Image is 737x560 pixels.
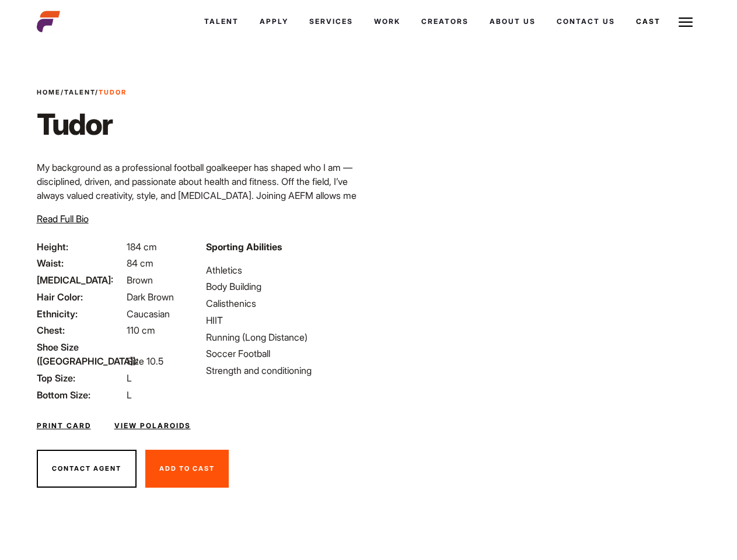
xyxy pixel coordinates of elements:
a: Print Card [37,421,91,431]
span: L [127,389,132,401]
span: Dark Brown [127,291,174,303]
span: Hair Color: [37,290,124,304]
span: Shoe Size ([GEOGRAPHIC_DATA]): [37,340,124,368]
a: Talent [64,88,95,96]
a: Services [299,6,364,37]
span: L [127,372,132,384]
a: About Us [479,6,546,37]
span: Height: [37,240,124,254]
span: 184 cm [127,241,157,253]
a: Cast [626,6,671,37]
li: Athletics [206,263,361,277]
span: Brown [127,274,153,286]
span: Read Full Bio [37,213,89,225]
a: Home [37,88,61,96]
span: Caucasian [127,308,170,320]
button: Add To Cast [145,450,229,488]
span: Waist: [37,256,124,270]
span: [MEDICAL_DATA]: [37,273,124,287]
span: 110 cm [127,324,155,336]
a: Work [364,6,411,37]
span: Top Size: [37,371,124,385]
a: View Polaroids [114,421,191,431]
a: Apply [249,6,299,37]
strong: Sporting Abilities [206,241,282,253]
button: Contact Agent [37,450,137,488]
a: Creators [411,6,479,37]
span: / / [37,87,127,97]
a: Talent [194,6,249,37]
img: cropped-aefm-brand-fav-22-square.png [37,10,60,33]
span: 84 cm [127,257,153,269]
li: Calisthenics [206,296,361,310]
span: Chest: [37,323,124,337]
span: Bottom Size: [37,388,124,402]
strong: Tudor [99,88,127,96]
button: Read Full Bio [37,212,89,226]
a: Contact Us [546,6,626,37]
li: Strength and conditioning [206,363,361,377]
li: Soccer Football [206,346,361,360]
li: HIIT [206,313,361,327]
img: Burger icon [679,15,693,29]
span: Size 10.5 [127,355,163,367]
h1: Tudor [37,107,127,142]
li: Body Building [206,279,361,293]
li: Running (Long Distance) [206,330,361,344]
p: My background as a professional football goalkeeper has shaped who I am — disciplined, driven, an... [37,160,362,230]
span: Add To Cast [159,464,215,473]
span: Ethnicity: [37,307,124,321]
